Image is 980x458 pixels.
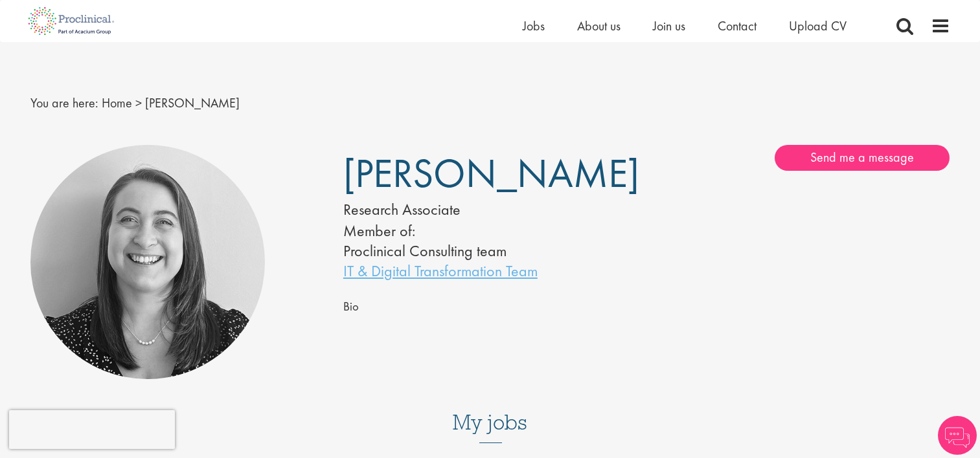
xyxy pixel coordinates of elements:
[938,416,977,455] img: Chatbot
[718,17,757,34] a: Contact
[577,17,621,34] a: About us
[653,17,685,34] a: Join us
[102,94,132,111] a: breadcrumb link
[523,17,545,34] a: Jobs
[343,221,415,241] label: Member of:
[343,261,538,281] a: IT & Digital Transformation Team
[343,299,359,314] span: Bio
[343,241,608,261] li: Proclinical Consulting team
[775,145,950,171] a: Send me a message
[145,94,240,111] span: [PERSON_NAME]
[30,94,98,111] span: You are here:
[135,94,142,111] span: >
[30,145,266,380] img: Mia Kellerman
[343,147,639,199] span: [PERSON_NAME]
[789,17,847,34] a: Upload CV
[9,410,175,449] iframe: reCAPTCHA
[343,199,608,221] div: Research Associate
[30,411,950,433] h3: My jobs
